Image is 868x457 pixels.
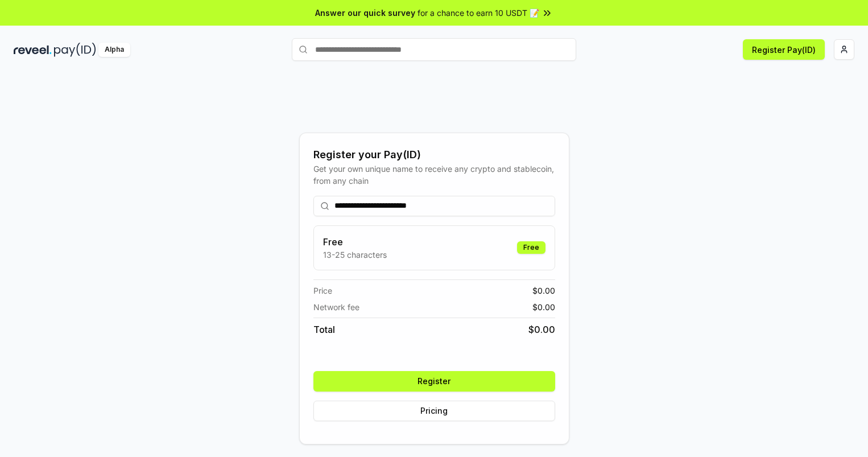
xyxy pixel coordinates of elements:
[743,39,825,60] button: Register Pay(ID)
[528,323,555,336] span: $ 0.00
[54,43,96,57] img: pay_id
[517,241,545,254] div: Free
[315,7,415,19] span: Answer our quick survey
[313,163,555,187] div: Get your own unique name to receive any crypto and stablecoin, from any chain
[313,301,359,313] span: Network fee
[532,285,555,297] span: $ 0.00
[98,43,130,57] div: Alpha
[532,301,555,313] span: $ 0.00
[14,43,52,57] img: reveel_dark
[418,7,539,19] span: for a chance to earn 10 USDT 📝
[323,249,387,261] p: 13-25 characters
[313,401,555,421] button: Pricing
[313,323,335,336] span: Total
[323,235,387,249] h3: Free
[313,147,555,163] div: Register your Pay(ID)
[313,285,332,297] span: Price
[313,371,555,392] button: Register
